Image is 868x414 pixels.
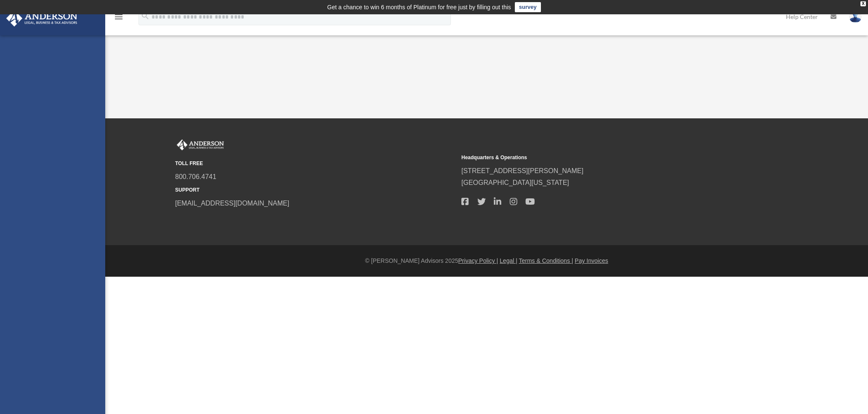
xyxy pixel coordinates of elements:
small: SUPPORT [175,186,455,195]
img: Anderson Advisors Platinum Portal [4,10,80,27]
img: Anderson Advisors Platinum Portal [175,139,226,150]
img: User Pic [849,11,862,23]
small: TOLL FREE [175,159,455,168]
a: 800.706.4741 [175,173,216,180]
div: © [PERSON_NAME] Advisors 2025 [105,256,868,266]
a: Legal | [500,257,517,264]
small: Headquarters & Operations [461,153,742,162]
i: menu [114,12,124,22]
a: [GEOGRAPHIC_DATA][US_STATE] [461,179,569,186]
a: Terms & Conditions | [519,257,573,264]
a: survey [515,2,541,12]
div: close [860,1,866,6]
i: search [141,11,150,21]
a: [EMAIL_ADDRESS][DOMAIN_NAME] [175,200,289,207]
a: Pay Invoices [575,257,608,264]
div: Get a chance to win 6 months of Platinum for free just by filling out this [327,2,511,12]
a: Privacy Policy | [458,257,498,264]
a: [STREET_ADDRESS][PERSON_NAME] [461,167,583,174]
a: menu [114,15,124,22]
